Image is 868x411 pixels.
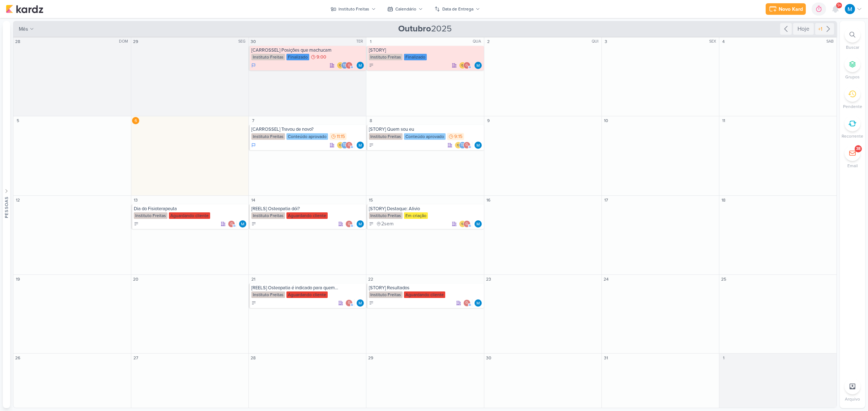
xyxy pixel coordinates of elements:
[345,220,354,228] div: Colaboradores: giselyrlfreitas@gmail.com
[856,146,861,152] div: 38
[369,54,403,60] div: Instituto Freitas
[342,64,347,68] p: Td
[463,142,471,149] div: giselyrlfreitas@gmail.com
[251,300,256,306] div: A Fazer
[356,39,365,44] div: TER
[286,54,309,60] div: Finalizado
[6,5,43,13] img: kardz.app
[463,299,471,307] div: giselyrlfreitas@gmail.com
[250,196,257,204] div: 14
[837,3,841,8] span: 9+
[250,38,257,45] div: 30
[460,143,465,147] p: Td
[845,396,860,402] p: Arquivo
[14,117,21,124] div: 5
[709,39,718,44] div: SEX
[603,117,610,124] div: 10
[475,142,482,149] img: MARIANA MIRANDA
[345,142,353,149] div: giselyrlfreitas@gmail.com
[465,143,468,147] p: g
[119,39,130,44] div: DOM
[404,54,427,60] div: Finalizado
[817,25,824,33] div: +1
[357,62,364,69] div: Responsável: MARIANA MIRANDA
[230,222,233,226] p: g
[475,299,482,307] div: Responsável: MARIANA MIRANDA
[369,63,374,68] div: A Fazer
[475,142,482,149] div: Responsável: MARIANA MIRANDA
[14,38,21,45] div: 28
[286,291,328,298] div: Aguardando cliente
[345,62,353,69] div: giselyrlfreitas@gmail.com
[592,39,601,44] div: QUI
[846,44,859,51] p: Buscar
[398,23,452,35] span: 2025
[404,291,445,298] div: Aguardando cliente
[239,220,246,228] div: Responsável: MARIANA MIRANDA
[345,220,353,228] div: giselyrlfreitas@gmail.com
[132,276,139,283] div: 20
[134,221,139,226] div: A Fazer
[485,276,492,283] div: 23
[720,196,727,204] div: 18
[369,221,374,226] div: A Fazer
[251,54,285,60] div: Instituto Freitas
[369,133,403,140] div: Instituto Freitas
[132,196,139,204] div: 13
[826,39,836,44] div: SAB
[475,62,482,69] img: MARIANA MIRANDA
[473,39,483,44] div: QUA
[345,299,353,307] div: giselyrlfreitas@gmail.com
[845,4,855,14] img: MARIANA MIRANDA
[603,354,610,362] div: 31
[357,142,364,149] div: Responsável: MARIANA MIRANDA
[475,220,482,228] img: MARIANA MIRANDA
[465,222,468,226] p: g
[132,38,139,45] div: 29
[475,220,482,228] div: Responsável: MARIANA MIRANDA
[485,38,492,45] div: 2
[357,220,364,228] img: MARIANA MIRANDA
[459,220,472,228] div: Colaboradores: IDBOX - Agência de Design, giselyrlfreitas@gmail.com
[847,163,858,169] p: Email
[134,206,247,212] div: Dia do Fisioterapeuta
[169,212,210,219] div: Aguardando cliente
[367,354,374,362] div: 29
[485,354,492,362] div: 30
[3,21,10,408] button: Pessoas
[404,212,428,219] div: Em criação
[250,117,257,124] div: 7
[251,47,365,53] div: [CARROSSEL] Posições que machucam
[459,62,472,69] div: Colaboradores: IDBOX - Agência de Design, giselyrlfreitas@gmail.com
[475,299,482,307] img: MARIANA MIRANDA
[463,220,471,228] div: giselyrlfreitas@gmail.com
[357,299,364,307] div: Responsável: MARIANA MIRANDA
[228,220,237,228] div: Colaboradores: giselyrlfreitas@gmail.com
[337,62,344,69] img: IDBOX - Agência de Design
[840,27,865,51] li: Ctrl + F
[132,354,139,362] div: 27
[337,62,354,69] div: Colaboradores: IDBOX - Agência de Design, Thais de carvalho, giselyrlfreitas@gmail.com
[345,299,354,307] div: Colaboradores: giselyrlfreitas@gmail.com
[337,142,354,149] div: Colaboradores: IDBOX - Agência de Design, Thais de carvalho, giselyrlfreitas@gmail.com
[459,220,466,228] img: IDBOX - Agência de Design
[357,299,364,307] img: MARIANA MIRANDA
[766,3,806,15] button: Novo Kard
[348,64,350,68] p: g
[357,220,364,228] div: Responsável: MARIANA MIRANDA
[14,354,21,362] div: 26
[369,212,403,219] div: Instituto Freitas
[793,23,814,35] div: Hoje
[369,47,482,53] div: [STORY]
[779,5,803,13] div: Novo Kard
[14,276,21,283] div: 19
[398,23,431,34] strong: Outubro
[19,25,28,33] span: mês
[132,117,139,124] div: 6
[842,133,863,139] p: Recorrente
[286,212,328,219] div: Aguardando cliente
[337,134,345,139] span: 11:15
[369,285,482,291] div: [STORY] Resultados
[239,220,246,228] img: MARIANA MIRANDA
[463,299,472,307] div: Colaboradores: giselyrlfreitas@gmail.com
